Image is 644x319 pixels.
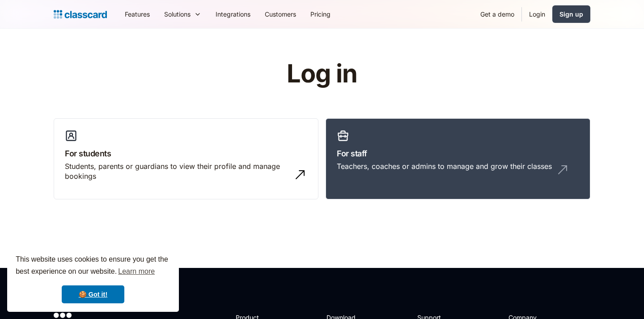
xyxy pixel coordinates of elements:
a: home [54,8,107,21]
div: Students, parents or guardians to view their profile and manage bookings [65,161,289,181]
h1: Log in [180,60,464,88]
a: learn more about cookies [117,265,156,278]
a: Pricing [303,4,338,24]
a: Get a demo [473,4,521,24]
a: Login [522,4,552,24]
a: Customers [258,4,303,24]
div: Sign up [559,9,583,19]
div: Solutions [164,9,191,19]
div: cookieconsent [7,246,179,312]
div: Teachers, coaches or admins to manage and grow their classes [337,161,552,171]
h3: For staff [337,147,579,159]
div: Solutions [157,4,208,24]
a: Features [118,4,157,24]
a: Integrations [208,4,258,24]
a: For studentsStudents, parents or guardians to view their profile and manage bookings [54,118,318,200]
a: dismiss cookie message [62,285,124,303]
a: Sign up [552,5,590,23]
a: For staffTeachers, coaches or admins to manage and grow their classes [326,118,590,200]
h3: For students [65,147,307,159]
span: This website uses cookies to ensure you get the best experience on our website. [16,254,170,278]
